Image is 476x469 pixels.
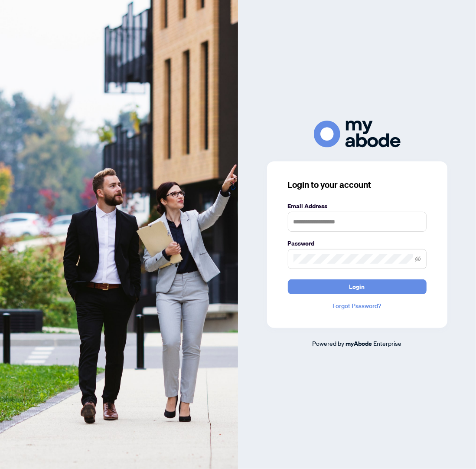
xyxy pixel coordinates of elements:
[346,339,372,348] a: myAbode
[288,301,427,311] a: Forgot Password?
[288,179,427,191] h3: Login to your account
[374,339,402,347] span: Enterprise
[415,256,421,262] span: eye-invisible
[349,280,365,294] span: Login
[288,279,427,294] button: Login
[313,339,345,347] span: Powered by
[288,201,427,211] label: Email Address
[314,121,401,147] img: ma-logo
[288,239,427,248] label: Password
